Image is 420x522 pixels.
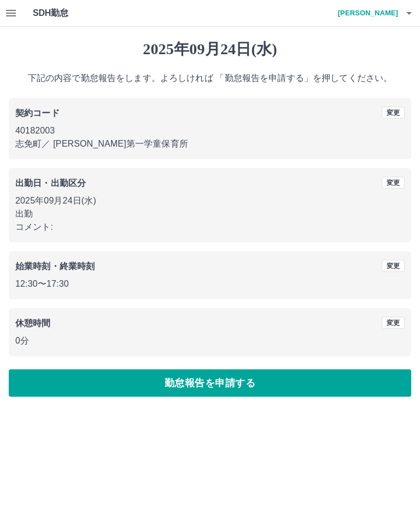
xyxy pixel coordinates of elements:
[382,317,405,329] button: 変更
[9,72,411,85] p: 下記の内容で勤怠報告をします。よろしければ 「勤怠報告を申請する」を押してください。
[15,207,405,221] p: 出勤
[15,277,405,291] p: 12:30 〜 17:30
[15,178,86,188] b: 出勤日・出勤区分
[382,177,405,189] button: 変更
[9,369,411,397] button: 勤怠報告を申請する
[15,194,405,207] p: 2025年09月24日(水)
[382,107,405,119] button: 変更
[15,318,51,328] b: 休憩時間
[382,260,405,272] button: 変更
[9,40,411,59] h1: 2025年09月24日(水)
[15,262,95,271] b: 始業時刻・終業時刻
[15,124,405,137] p: 40182003
[15,334,405,347] p: 0分
[15,221,405,234] p: コメント:
[15,108,60,118] b: 契約コード
[15,137,405,150] p: 志免町 ／ [PERSON_NAME]第一学童保育所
